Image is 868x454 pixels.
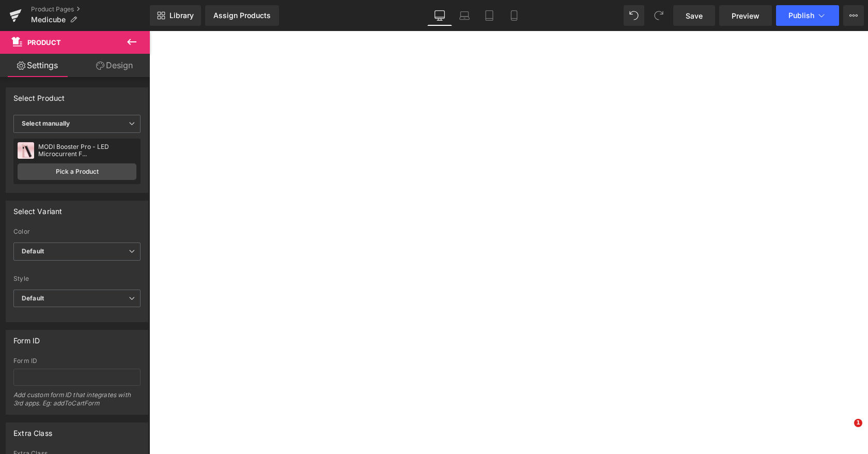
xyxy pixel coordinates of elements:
button: Undo [624,5,644,26]
div: MODI Booster Pro - LED Microcurrent F... [38,143,136,158]
div: Form ID [13,330,40,345]
b: Default [22,294,44,302]
div: Select Product [13,88,65,102]
a: New Library [150,5,201,26]
span: Library [169,11,194,20]
iframe: Intercom live chat [833,419,858,444]
b: Select manually [22,119,70,127]
a: Laptop [452,5,477,26]
a: Design [77,54,152,77]
a: Mobile [502,5,526,26]
a: Pick a Product [18,163,136,180]
label: Color [13,228,141,238]
span: Medicube [31,16,66,24]
span: Publish [788,11,814,20]
span: 1 [854,419,862,427]
a: Desktop [427,5,452,26]
b: Default [22,247,44,255]
span: Preview [732,10,760,21]
div: Add custom form ID that integrates with 3rd apps. Eg: addToCartForm [13,391,141,414]
span: Product [27,38,61,47]
a: Product Pages [31,5,150,13]
div: Form ID [13,357,141,365]
button: More [843,5,864,26]
a: Preview [719,5,772,26]
div: Select Variant [13,201,63,216]
a: Tablet [477,5,502,26]
span: Save [686,10,703,21]
button: Redo [648,5,669,26]
div: Extra Class [13,423,52,437]
label: Style [13,275,141,285]
button: Publish [776,5,839,26]
img: pImage [18,142,34,159]
div: Assign Products [213,11,271,20]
